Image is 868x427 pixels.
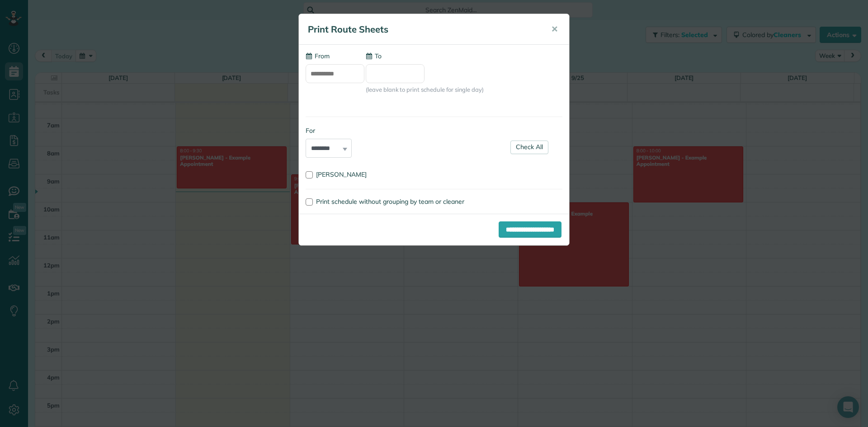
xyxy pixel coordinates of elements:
[316,197,464,206] span: Print schedule without grouping by team or cleaner
[308,23,538,36] h5: Print Route Sheets
[316,170,367,178] span: [PERSON_NAME]
[510,141,548,154] a: Check All
[366,52,382,61] label: To
[551,24,558,34] span: ✕
[306,52,330,61] label: From
[306,126,352,135] label: For
[366,85,484,94] span: (leave blank to print schedule for single day)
